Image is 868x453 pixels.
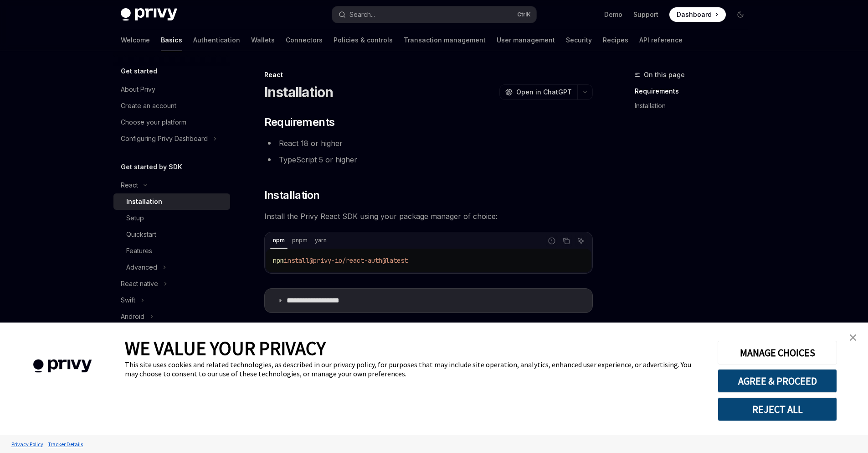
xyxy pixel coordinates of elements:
button: Toggle React section [113,177,230,193]
a: Features [113,243,230,259]
a: Support [633,10,658,19]
div: About Privy [121,84,155,95]
button: Toggle Advanced section [113,259,230,276]
a: Choose your platform [113,114,230,130]
div: Create an account [121,100,176,111]
span: Ctrl K [517,11,531,18]
button: Toggle React native section [113,276,230,292]
div: Swift [121,295,135,306]
div: React [264,70,593,79]
div: yarn [312,235,329,246]
div: Setup [126,213,144,224]
a: Recipes [603,29,628,51]
button: REJECT ALL [718,397,837,421]
a: Requirements [635,84,755,99]
h1: Installation [264,84,334,100]
button: Toggle Android section [113,308,230,325]
button: Toggle dark mode [733,7,748,22]
a: Wallets [251,29,275,51]
a: Demo [604,10,622,19]
a: API reference [639,29,683,51]
span: On this page [644,69,685,80]
div: Installation [126,196,162,207]
a: Transaction management [404,29,486,51]
div: Features [126,245,152,256]
li: React 18 or higher [264,137,593,150]
a: close banner [844,328,862,347]
a: Installation [635,99,755,113]
span: Installation [264,188,320,203]
a: Quickstart [113,226,230,243]
span: WE VALUE YOUR PRIVACY [125,336,326,360]
span: Requirements [264,115,335,130]
button: Ask AI [575,235,587,247]
img: close banner [850,334,856,341]
a: Setup [113,210,230,226]
a: Welcome [121,29,150,51]
a: Dashboard [669,7,726,22]
button: Open in ChatGPT [499,84,577,100]
li: TypeScript 5 or higher [264,153,593,166]
h5: Get started by SDK [121,161,182,172]
a: Installation [113,193,230,210]
a: About Privy [113,81,230,98]
button: Toggle Swift section [113,292,230,308]
a: User management [497,29,555,51]
a: Policies & controls [334,29,393,51]
span: npm [273,256,284,265]
img: company logo [14,346,111,386]
div: pnpm [289,235,310,246]
a: Basics [161,29,182,51]
div: Configuring Privy Dashboard [121,133,208,144]
button: MANAGE CHOICES [718,341,837,364]
a: Security [566,29,592,51]
span: Dashboard [677,10,712,19]
span: install [284,256,309,265]
span: Install the Privy React SDK using your package manager of choice: [264,210,593,223]
div: Choose your platform [121,117,186,128]
div: React native [121,278,158,289]
button: Toggle Configuring Privy Dashboard section [113,130,230,147]
div: Android [121,311,144,322]
span: Open in ChatGPT [516,88,572,97]
img: dark logo [121,8,177,21]
a: Privacy Policy [9,436,46,452]
h5: Get started [121,66,157,77]
span: @privy-io/react-auth@latest [309,256,408,265]
div: React [121,180,138,191]
a: Connectors [286,29,323,51]
button: Open search [332,6,536,23]
button: Report incorrect code [546,235,558,247]
div: Quickstart [126,229,156,240]
button: AGREE & PROCEED [718,369,837,393]
a: Authentication [193,29,240,51]
button: Copy the contents from the code block [560,235,572,247]
div: This site uses cookies and related technologies, as described in our privacy policy, for purposes... [125,360,704,378]
div: Search... [349,9,375,20]
div: Advanced [126,262,157,273]
a: Tracker Details [46,436,85,452]
a: Create an account [113,98,230,114]
div: npm [270,235,288,246]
